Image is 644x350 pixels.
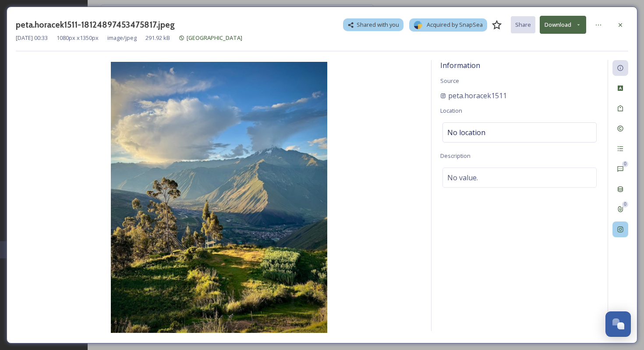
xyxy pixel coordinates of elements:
[440,77,459,85] span: Source
[57,34,99,42] span: 1080 px x 1350 px
[440,107,462,114] span: Location
[107,34,137,42] span: image/jpeg
[440,90,507,101] a: peta.horacek1511
[16,34,48,42] span: [DATE] 00:33
[511,16,535,33] button: Share
[622,201,628,207] div: 0
[16,62,422,333] img: peta.horacek1511-18124897453475817.jpeg
[605,311,631,337] button: Open Chat
[414,21,422,29] img: snapsea-logo.png
[16,18,175,31] h3: peta.horacek1511-18124897453475817.jpeg
[540,16,586,34] button: Download
[427,21,483,29] span: Acquired by SnapSea
[440,61,480,70] span: Information
[448,90,507,101] span: peta.horacek1511
[622,161,628,167] div: 0
[357,21,399,29] span: Shared with you
[187,34,242,42] span: [GEOGRAPHIC_DATA]
[145,34,170,42] span: 291.92 kB
[440,152,471,160] span: Description
[447,127,485,138] span: No location
[447,172,478,183] span: No value.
